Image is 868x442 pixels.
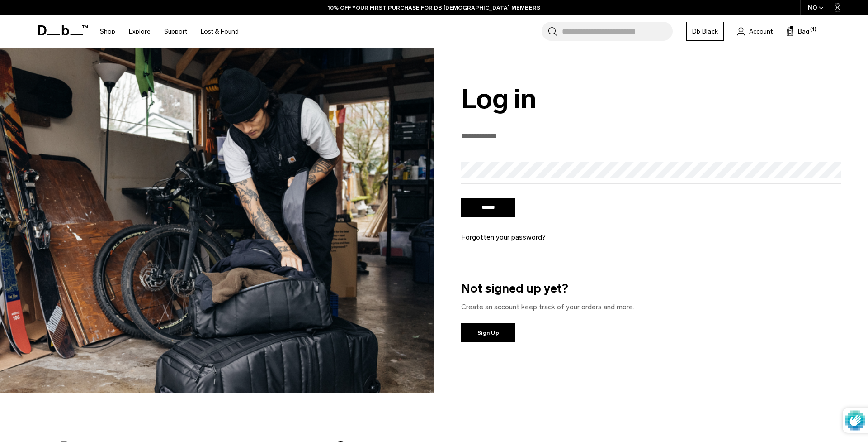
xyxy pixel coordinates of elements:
[461,84,841,114] h1: Log in
[328,4,540,12] a: 10% OFF YOUR FIRST PURCHASE FOR DB [DEMOGRAPHIC_DATA] MEMBERS
[749,27,773,36] span: Account
[129,15,151,48] a: Explore
[164,15,187,48] a: Support
[461,323,515,342] a: Sign Up
[93,15,245,48] nav: Main Navigation
[201,15,239,48] a: Lost & Found
[686,22,724,41] a: Db Black
[737,26,773,37] a: Account
[461,232,546,243] a: Forgotten your password?
[798,27,809,36] span: Bag
[100,15,115,48] a: Shop
[461,279,841,298] h3: Not signed up yet?
[461,302,841,312] p: Create an account keep track of your orders and more.
[786,26,809,37] button: Bag (1)
[845,408,865,433] img: Protected by hCaptcha
[810,26,816,34] span: (1)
